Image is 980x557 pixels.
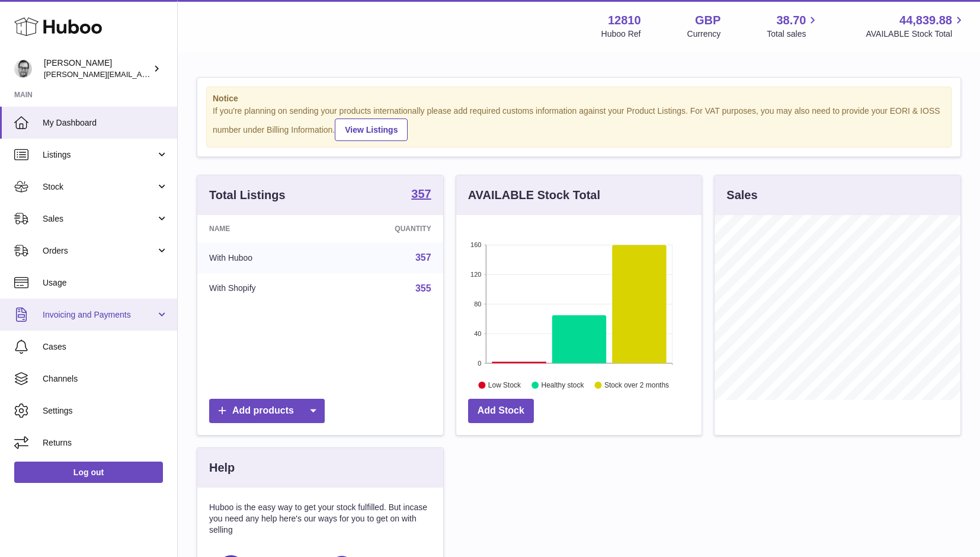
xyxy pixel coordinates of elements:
span: Returns [43,437,168,449]
strong: GBP [695,12,720,28]
img: logo_orange.svg [19,19,28,28]
a: 38.70 Total sales [767,12,819,40]
span: Sales [43,213,156,225]
span: AVAILABLE Stock Total [866,28,966,40]
text: Low Stock [488,381,521,389]
a: 355 [415,283,431,293]
div: If you're planning on sending your products internationally please add required customs informati... [213,105,945,141]
span: Invoicing and Payments [43,309,156,321]
a: 357 [411,188,431,202]
text: 0 [478,360,481,367]
h3: Total Listings [209,187,286,203]
span: 38.70 [776,12,806,28]
h3: AVAILABLE Stock Total [468,187,600,203]
div: Currency [687,28,721,40]
text: Stock over 2 months [604,381,669,389]
strong: Notice [213,93,945,104]
span: Orders [43,245,156,257]
text: Healthy stock [541,381,584,389]
td: With Huboo [197,242,330,273]
div: [PERSON_NAME] [44,57,150,80]
span: 44,839.88 [899,12,952,28]
text: 40 [474,330,481,337]
th: Name [197,215,330,242]
span: Settings [43,405,168,417]
a: Log out [14,462,163,483]
p: Huboo is the easy way to get your stock fulfilled. But incase you need any help here's our ways f... [209,502,431,536]
div: Huboo Ref [601,28,641,40]
span: [PERSON_NAME][EMAIL_ADDRESS][DOMAIN_NAME] [44,69,238,79]
strong: 12810 [608,12,641,28]
div: Keywords by Traffic [131,70,200,78]
span: Cases [43,341,168,353]
div: v 4.0.25 [33,19,58,28]
div: Domain: [DOMAIN_NAME] [31,31,130,40]
a: Add Stock [468,399,534,423]
img: tab_keywords_by_traffic_grey.svg [118,69,127,78]
h3: Sales [726,187,757,203]
text: 160 [470,241,481,248]
span: My Dashboard [43,117,168,129]
img: alex@digidistiller.com [14,60,32,78]
h3: Help [209,460,235,476]
span: Channels [43,373,168,385]
div: Domain Overview [45,70,106,78]
th: Quantity [330,215,443,242]
span: Usage [43,277,168,289]
a: View Listings [335,119,408,141]
text: 80 [474,300,481,308]
a: Add products [209,399,325,423]
span: Listings [43,149,156,161]
td: With Shopify [197,273,330,304]
a: 44,839.88 AVAILABLE Stock Total [866,12,966,40]
img: website_grey.svg [19,31,28,40]
span: Stock [43,181,156,193]
img: tab_domain_overview_orange.svg [32,69,41,78]
span: Total sales [767,28,819,40]
strong: 357 [411,188,431,200]
text: 120 [470,271,481,278]
a: 357 [415,252,431,263]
